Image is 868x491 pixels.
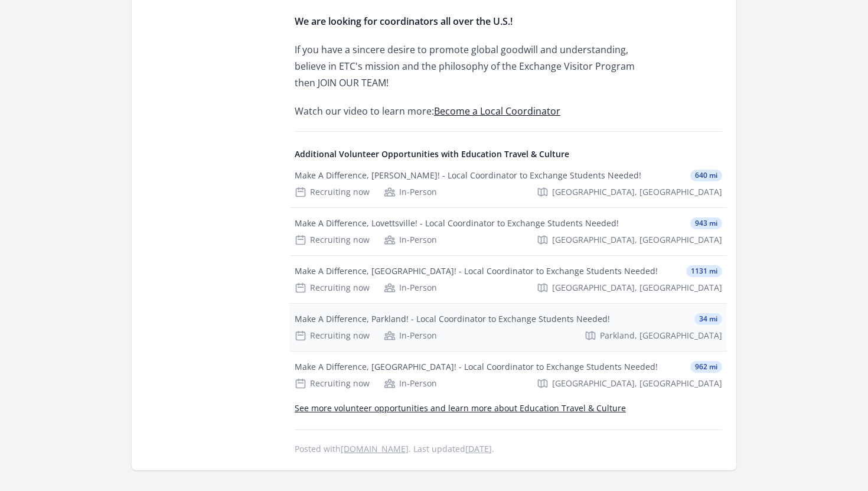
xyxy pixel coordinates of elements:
[694,313,722,325] span: 34 mi
[295,234,370,246] div: Recruiting now
[295,148,722,160] h4: Additional Volunteer Opportunities with Education Travel & Culture
[690,361,722,373] span: 962 mi
[290,304,727,351] a: Make A Difference, Parkland! - Local Coordinator to Exchange Students Needed! 34 mi Recruiting no...
[384,282,437,294] div: In-Person
[295,361,658,373] div: Make A Difference, [GEOGRAPHIC_DATA]! - Local Coordinator to Exchange Students Needed!
[690,217,722,229] span: 943 mi
[290,160,727,207] a: Make A Difference, [PERSON_NAME]! - Local Coordinator to Exchange Students Needed! 640 mi Recruit...
[552,186,722,198] span: [GEOGRAPHIC_DATA], [GEOGRAPHIC_DATA]
[465,443,492,454] abbr: Tue, Sep 9, 2025 3:51 PM
[295,444,722,454] p: Posted with . Last updated .
[384,378,437,389] div: In-Person
[290,256,727,303] a: Make A Difference, [GEOGRAPHIC_DATA]! - Local Coordinator to Exchange Students Needed! 1131 mi Re...
[295,282,370,294] div: Recruiting now
[384,186,437,198] div: In-Person
[295,313,610,325] div: Make A Difference, Parkland! - Local Coordinator to Exchange Students Needed!
[295,402,626,414] a: See more volunteer opportunities and learn more about Education Travel & Culture
[295,330,370,342] div: Recruiting now
[295,265,658,277] div: Make A Difference, [GEOGRAPHIC_DATA]! - Local Coordinator to Exchange Students Needed!
[295,186,370,198] div: Recruiting now
[384,330,437,342] div: In-Person
[686,265,722,277] span: 1131 mi
[341,443,409,454] a: [DOMAIN_NAME]
[552,234,722,246] span: [GEOGRAPHIC_DATA], [GEOGRAPHIC_DATA]
[295,41,640,91] p: If you have a sincere desire to promote global goodwill and understanding, believe in ETC's missi...
[434,105,560,118] a: Become a Local Coordinator
[552,378,722,389] span: [GEOGRAPHIC_DATA], [GEOGRAPHIC_DATA]
[295,378,370,389] div: Recruiting now
[552,282,722,294] span: [GEOGRAPHIC_DATA], [GEOGRAPHIC_DATA]
[384,234,437,246] div: In-Person
[690,170,722,181] span: 640 mi
[295,217,619,229] div: Make A Difference, Lovettsville! - Local Coordinator to Exchange Students Needed!
[295,15,513,28] strong: We are looking for coordinators all over the U.S.!
[290,208,727,255] a: Make A Difference, Lovettsville! - Local Coordinator to Exchange Students Needed! 943 mi Recruiti...
[600,330,722,342] span: Parkland, [GEOGRAPHIC_DATA]
[295,170,641,181] div: Make A Difference, [PERSON_NAME]! - Local Coordinator to Exchange Students Needed!
[290,352,727,399] a: Make A Difference, [GEOGRAPHIC_DATA]! - Local Coordinator to Exchange Students Needed! 962 mi Rec...
[295,103,640,119] p: Watch our video to learn more:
